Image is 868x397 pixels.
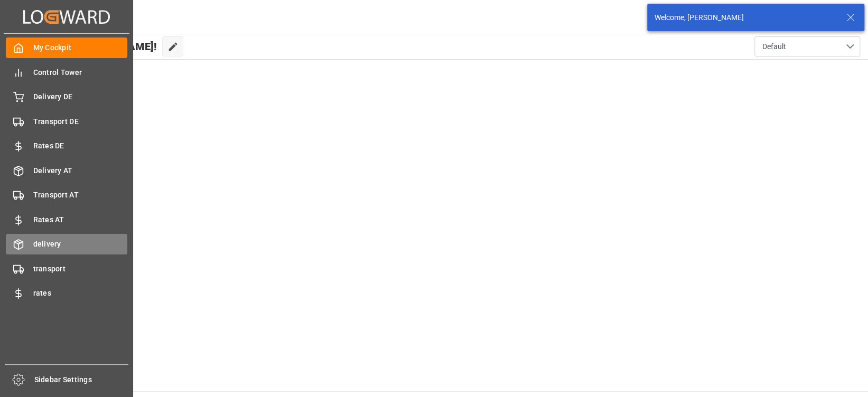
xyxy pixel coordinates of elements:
span: transport [33,263,128,275]
span: My Cockpit [33,42,128,53]
span: Delivery DE [33,91,128,102]
a: rates [6,283,127,304]
a: Delivery DE [6,87,127,107]
span: Default [762,41,786,52]
a: Delivery AT [6,160,127,181]
span: Rates AT [33,214,128,225]
a: Control Tower [6,62,127,82]
span: rates [33,288,128,299]
a: Transport AT [6,185,127,205]
span: Transport AT [33,190,128,201]
span: Delivery AT [33,165,128,176]
a: delivery [6,234,127,254]
span: Rates DE [33,140,128,152]
span: Sidebar Settings [34,374,129,385]
span: delivery [33,239,128,250]
a: transport [6,258,127,279]
span: Transport DE [33,116,128,127]
a: Transport DE [6,111,127,131]
span: Control Tower [33,67,128,78]
button: open menu [754,36,860,56]
a: Rates AT [6,209,127,230]
div: Welcome, [PERSON_NAME] [655,12,836,23]
a: My Cockpit [6,37,127,58]
a: Rates DE [6,136,127,156]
